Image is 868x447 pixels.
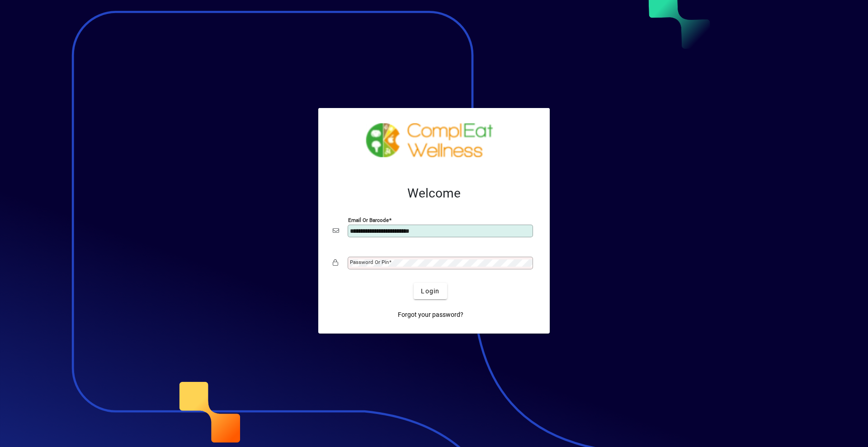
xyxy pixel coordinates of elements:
[421,287,439,296] span: Login
[394,306,467,323] a: Forgot your password?
[348,217,389,223] mat-label: Email or Barcode
[414,283,447,299] button: Login
[398,310,463,320] span: Forgot your password?
[350,259,389,265] mat-label: Password or Pin
[333,186,535,201] h2: Welcome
